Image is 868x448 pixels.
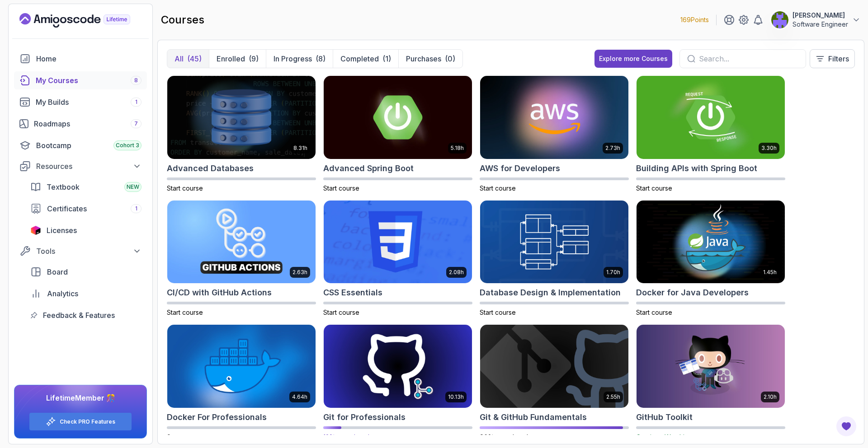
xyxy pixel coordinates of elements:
[448,393,464,401] p: 10.13h
[637,201,785,284] img: Docker for Java Developers card
[36,246,142,257] div: Tools
[323,324,472,442] a: Git for Professionals card10.13hGit for Professionals12% completed
[699,53,798,64] input: Search...
[761,145,777,152] p: 3.30h
[36,161,142,172] div: Resources
[25,306,147,324] a: feedback
[382,53,391,64] div: (1)
[764,393,777,401] p: 2.10h
[636,184,672,192] span: Start course
[167,308,203,316] span: Start course
[480,325,628,408] img: Git & GitHub Fundamentals card
[175,53,184,64] p: All
[14,93,147,111] a: builds
[340,53,379,64] p: Completed
[14,50,147,68] a: home
[398,50,462,68] button: Purchases(0)
[480,411,587,424] h2: Git & GitHub Fundamentals
[34,118,142,129] div: Roadmaps
[135,98,137,106] span: 1
[134,120,138,127] span: 7
[636,162,757,175] h2: Building APIs with Spring Boot
[323,162,414,175] h2: Advanced Spring Boot
[599,54,668,63] div: Explore more Courses
[480,162,560,175] h2: AWS for Developers
[25,200,147,218] a: certificates
[14,243,147,259] button: Tools
[25,263,147,281] a: board
[292,269,307,276] p: 2.63h
[449,269,464,276] p: 2.08h
[36,75,142,86] div: My Courses
[323,411,406,424] h2: Git for Professionals
[293,145,307,152] p: 8.31h
[406,53,441,64] p: Purchases
[636,286,749,299] h2: Docker for Java Developers
[167,325,316,408] img: Docker For Professionals card
[167,286,272,299] h2: CI/CD with GitHub Actions
[167,411,267,424] h2: Docker For Professionals
[637,76,785,159] img: Building APIs with Spring Boot card
[324,76,472,159] img: Advanced Spring Boot card
[116,142,139,149] span: Cohort 3
[43,310,115,321] span: Feedback & Features
[606,393,620,401] p: 2.55h
[637,325,785,408] img: GitHub Toolkit card
[451,145,464,152] p: 5.18h
[480,184,516,192] span: Start course
[14,71,147,89] a: courses
[810,49,855,68] button: Filters
[793,11,848,20] p: [PERSON_NAME]
[47,288,78,299] span: Analytics
[771,11,861,29] button: user profile image[PERSON_NAME]Software Engineer
[835,415,857,437] button: Open Feedback Button
[324,201,472,284] img: CSS Essentials card
[606,269,620,276] p: 1.70h
[480,286,621,299] h2: Database Design & Implementation
[636,308,672,316] span: Start course
[480,324,629,442] a: Git & GitHub Fundamentals card2.55hGit & GitHub Fundamentals96% completed
[135,205,137,212] span: 1
[266,50,333,68] button: In Progress(8)
[209,50,266,68] button: Enrolled(9)
[217,53,245,64] p: Enrolled
[167,50,209,68] button: All(45)
[274,53,312,64] p: In Progress
[292,393,307,401] p: 4.64h
[47,182,80,192] span: Textbook
[19,13,151,28] a: Landing page
[249,53,259,64] div: (9)
[47,225,77,236] span: Licenses
[323,184,359,192] span: Start course
[771,11,788,28] img: user profile image
[30,226,41,235] img: jetbrains icon
[480,308,516,316] span: Start course
[25,285,147,303] a: analytics
[36,53,142,64] div: Home
[36,97,142,107] div: My Builds
[763,269,777,276] p: 1.45h
[316,53,325,64] div: (8)
[323,286,382,299] h2: CSS Essentials
[167,162,254,175] h2: Advanced Databases
[636,411,693,424] h2: GitHub Toolkit
[480,76,628,159] img: AWS for Developers card
[47,203,87,214] span: Certificates
[323,308,359,316] span: Start course
[828,53,849,64] p: Filters
[636,324,785,442] a: GitHub Toolkit card2.10hGitHub ToolkitContinue Watching
[636,433,692,441] span: Continue Watching
[161,13,204,27] h2: courses
[167,201,316,284] img: CI/CD with GitHub Actions card
[14,136,147,154] a: bootcamp
[323,433,369,441] span: 12% completed
[320,323,476,410] img: Git for Professionals card
[594,50,672,68] button: Explore more Courses
[14,158,147,174] button: Resources
[36,140,142,151] div: Bootcamp
[793,20,848,29] p: Software Engineer
[605,145,620,152] p: 2.73h
[680,15,709,24] p: 169 Points
[14,115,147,133] a: roadmaps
